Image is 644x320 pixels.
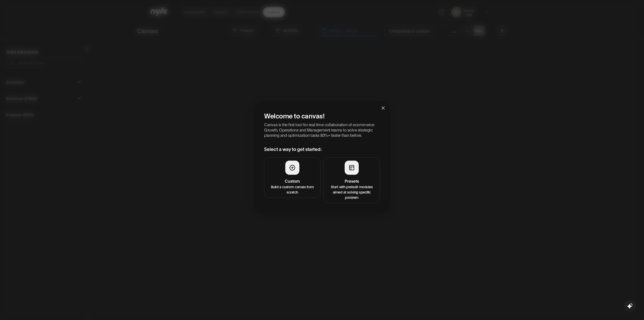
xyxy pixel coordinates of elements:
[267,178,317,184] h4: Custom
[267,184,317,195] p: Build a custom canvas from scratch
[264,111,380,120] h2: Welcome to canvas!
[264,146,380,152] h3: Select a way to get started:
[324,157,380,203] button: PresetsStart with prebuilt modules aimed at solving specific problem
[327,184,377,200] p: Start with prebuilt modules aimed at solving specific problem
[264,122,380,138] p: Canvas is the first tool for real time collaboration of ecommerce Growth, Operations and Manageme...
[381,106,385,110] span: close
[264,157,320,198] button: CustomBuild a custom canvas from scratch
[327,178,377,184] h4: Presets
[376,101,390,115] button: Close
